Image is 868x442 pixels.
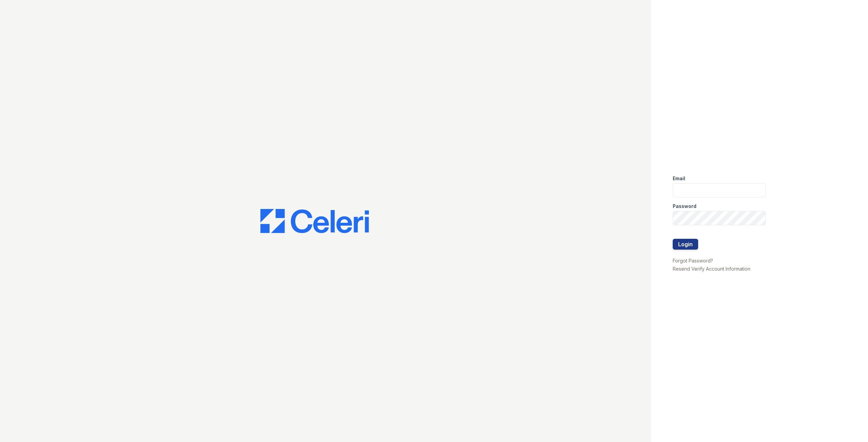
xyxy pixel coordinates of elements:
[673,239,698,250] button: Login
[260,209,369,233] img: CE_Logo_Blue-a8612792a0a2168367f1c8372b55b34899dd931a85d93a1a3d3e32e68fde9ad4.png
[673,175,685,182] label: Email
[673,203,696,210] label: Password
[673,258,713,264] a: Forgot Password?
[673,266,750,272] a: Resend Verify Account Information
